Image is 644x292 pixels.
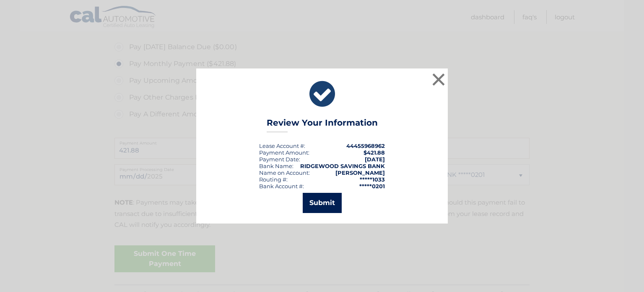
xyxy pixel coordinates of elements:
[259,176,288,183] div: Routing #:
[259,156,299,163] span: Payment Date
[365,156,385,163] span: [DATE]
[259,149,309,156] div: Payment Amount:
[259,169,310,176] div: Name on Account:
[259,156,300,163] div: :
[267,118,378,132] h3: Review Your Information
[346,142,385,149] strong: 44455968962
[364,149,385,156] span: $421.88
[259,163,293,169] div: Bank Name:
[259,183,304,189] div: Bank Account #:
[335,169,385,176] strong: [PERSON_NAME]
[259,142,305,149] div: Lease Account #:
[430,71,447,88] button: ×
[303,193,342,213] button: Submit
[300,163,385,169] strong: RIDGEWOOD SAVINGS BANK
